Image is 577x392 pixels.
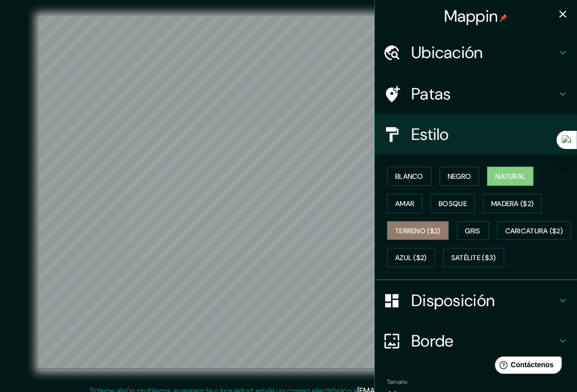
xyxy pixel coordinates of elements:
font: Caricatura ($2) [505,226,563,235]
font: Patas [411,83,451,105]
font: Madera ($2) [491,199,534,208]
div: Ubicación [375,32,577,73]
font: Natural [495,172,525,181]
button: Amar [387,194,422,213]
button: Madera ($2) [483,194,542,213]
button: Azul ($2) [387,248,435,267]
button: Natural [487,167,534,186]
button: Negro [440,167,479,186]
div: Patas [375,74,577,114]
font: Blanco [395,172,423,181]
font: Amar [395,199,414,208]
font: Negro [448,172,471,181]
iframe: Lanzador de widgets de ayuda [487,353,566,381]
font: Tamaño [387,378,408,386]
font: Bosque [439,199,467,208]
button: Caricatura ($2) [497,221,571,240]
button: Blanco [387,167,431,186]
button: Gris [457,221,489,240]
font: Gris [465,226,480,235]
button: Bosque [430,194,475,213]
font: Borde [411,330,454,352]
img: pin-icon.png [500,14,508,22]
font: Satélite ($3) [451,254,496,263]
button: Satélite ($3) [443,248,504,267]
div: Borde [375,321,577,361]
div: Disposición [375,280,577,321]
font: Azul ($2) [395,254,427,263]
font: Estilo [411,124,449,145]
font: Disposición [411,290,495,311]
canvas: Mapa [39,16,538,369]
button: Terreno ($2) [387,221,449,240]
div: Estilo [375,114,577,155]
font: Ubicación [411,42,483,63]
font: Terreno ($2) [395,226,441,235]
font: Mappin [444,6,498,27]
